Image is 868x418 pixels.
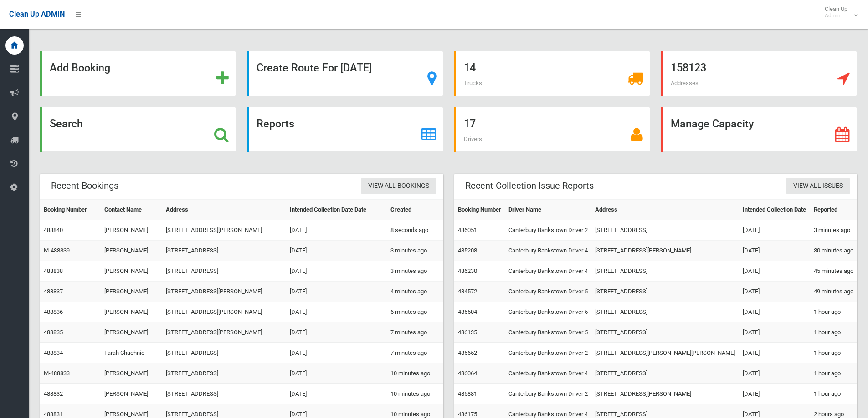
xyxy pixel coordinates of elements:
[591,282,739,302] td: [STREET_ADDRESS]
[286,384,387,404] td: [DATE]
[820,5,857,19] span: Clean Up
[464,80,482,86] span: Trucks
[810,363,857,384] td: 1 hour ago
[458,227,477,233] a: 486051
[661,107,857,152] a: Manage Capacity
[101,241,162,261] td: [PERSON_NAME]
[361,178,436,195] a: View All Bookings
[247,51,443,96] a: Create Route For [DATE]
[387,282,443,302] td: 4 minutes ago
[387,343,443,363] td: 7 minutes ago
[505,363,592,384] td: Canterbury Bankstown Driver 4
[387,302,443,322] td: 6 minutes ago
[810,282,857,302] td: 49 minutes ago
[387,261,443,282] td: 3 minutes ago
[505,322,592,343] td: Canterbury Bankstown Driver 5
[810,200,857,220] th: Reported
[458,390,477,397] a: 485881
[162,363,286,384] td: [STREET_ADDRESS]
[458,349,477,356] a: 485652
[739,282,810,302] td: [DATE]
[44,227,63,233] a: 488840
[591,384,739,404] td: [STREET_ADDRESS][PERSON_NAME]
[505,261,592,282] td: Canterbury Bankstown Driver 4
[739,343,810,363] td: [DATE]
[101,261,162,282] td: [PERSON_NAME]
[101,343,162,363] td: Farah Chachnie
[505,241,592,261] td: Canterbury Bankstown Driver 4
[387,200,443,220] th: Created
[505,384,592,404] td: Canterbury Bankstown Driver 2
[505,282,592,302] td: Canterbury Bankstown Driver 5
[591,241,739,261] td: [STREET_ADDRESS][PERSON_NAME]
[44,329,63,336] a: 488835
[739,302,810,322] td: [DATE]
[286,322,387,343] td: [DATE]
[387,384,443,404] td: 10 minutes ago
[505,302,592,322] td: Canterbury Bankstown Driver 5
[162,200,286,220] th: Address
[458,370,477,377] a: 486064
[247,107,443,152] a: Reports
[458,411,477,418] a: 486175
[9,10,65,19] span: Clean Up ADMIN
[50,117,83,130] strong: Search
[739,322,810,343] td: [DATE]
[810,241,857,261] td: 30 minutes ago
[40,51,236,96] a: Add Booking
[464,61,476,74] strong: 14
[286,302,387,322] td: [DATE]
[40,200,101,220] th: Booking Number
[286,241,387,261] td: [DATE]
[162,261,286,282] td: [STREET_ADDRESS]
[286,363,387,384] td: [DATE]
[591,363,739,384] td: [STREET_ADDRESS]
[505,220,592,241] td: Canterbury Bankstown Driver 2
[44,411,63,418] a: 488831
[44,370,70,377] a: M-488833
[257,117,294,130] strong: Reports
[810,343,857,363] td: 1 hour ago
[458,247,477,254] a: 485208
[786,178,850,195] a: View All Issues
[286,261,387,282] td: [DATE]
[671,117,754,130] strong: Manage Capacity
[458,267,477,274] a: 486230
[810,261,857,282] td: 45 minutes ago
[387,241,443,261] td: 3 minutes ago
[591,261,739,282] td: [STREET_ADDRESS]
[464,117,476,130] strong: 17
[458,288,477,295] a: 484572
[505,200,592,220] th: Driver Name
[44,247,70,254] a: M-488839
[591,220,739,241] td: [STREET_ADDRESS]
[286,200,387,220] th: Intended Collection Date Date
[162,282,286,302] td: [STREET_ADDRESS][PERSON_NAME]
[162,220,286,241] td: [STREET_ADDRESS][PERSON_NAME]
[162,241,286,261] td: [STREET_ADDRESS]
[739,220,810,241] td: [DATE]
[40,177,129,195] header: Recent Bookings
[101,302,162,322] td: [PERSON_NAME]
[739,384,810,404] td: [DATE]
[591,302,739,322] td: [STREET_ADDRESS]
[671,80,699,86] span: Addresses
[739,261,810,282] td: [DATE]
[162,384,286,404] td: [STREET_ADDRESS]
[458,308,477,315] a: 485504
[739,363,810,384] td: [DATE]
[101,200,162,220] th: Contact Name
[454,200,505,220] th: Booking Number
[739,200,810,220] th: Intended Collection Date
[671,61,706,74] strong: 158123
[44,390,63,397] a: 488832
[810,220,857,241] td: 3 minutes ago
[101,220,162,241] td: [PERSON_NAME]
[44,267,63,274] a: 488838
[739,241,810,261] td: [DATE]
[44,308,63,315] a: 488836
[40,107,236,152] a: Search
[162,302,286,322] td: [STREET_ADDRESS][PERSON_NAME]
[101,363,162,384] td: [PERSON_NAME]
[101,384,162,404] td: [PERSON_NAME]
